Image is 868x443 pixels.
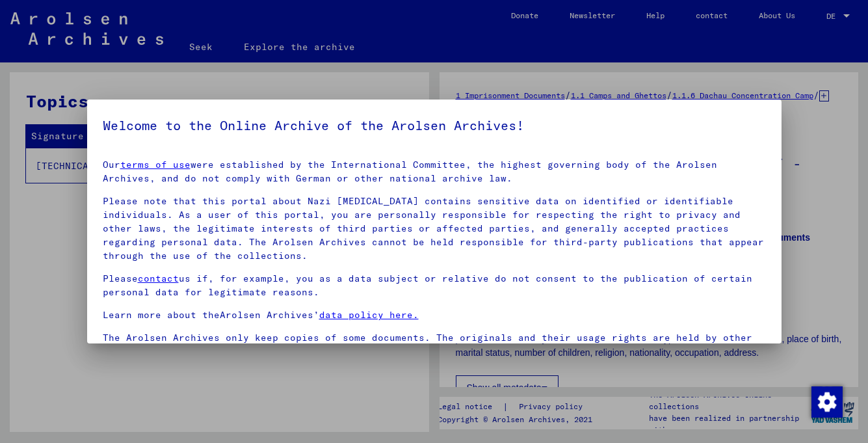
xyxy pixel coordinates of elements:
[103,159,717,184] font: were established by the International Committee, the highest governing body of the Arolsen Archiv...
[811,386,842,417] div: Change consent
[138,273,179,284] a: contact
[103,159,120,170] font: Our
[319,309,419,321] a: data policy here.
[103,273,752,298] font: us if, for example, you as a data subject or relative do not consent to the publication of certai...
[103,117,524,133] font: Welcome to the Online Archive of the Arolsen Archives!
[811,386,843,418] img: Change consent
[220,309,319,321] font: Arolsen Archives’
[103,332,752,357] font: The Arolsen Archives only keep copies of some documents. The originals and their usage rights are...
[103,195,764,262] font: Please note that this portal about Nazi [MEDICAL_DATA] contains sensitive data on identified or i...
[103,309,220,321] font: Learn more about the
[120,159,191,170] a: terms of use
[103,273,138,284] font: Please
